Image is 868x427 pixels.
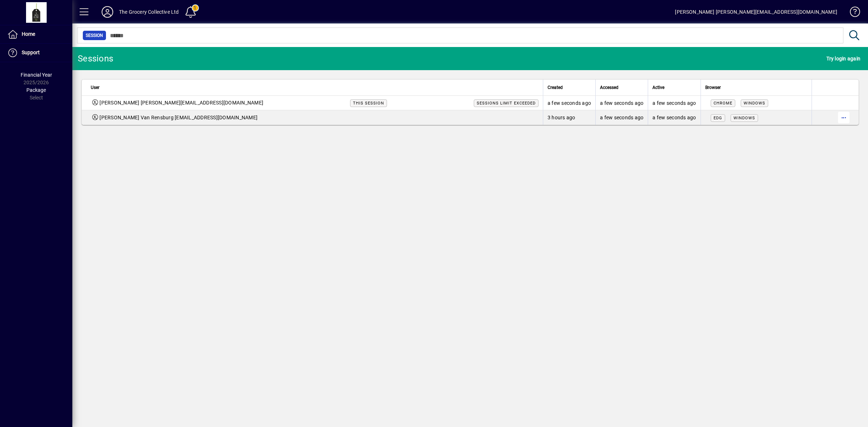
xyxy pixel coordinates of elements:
span: Created [548,84,563,91]
span: Try login again [826,53,860,64]
td: a few seconds ago [648,110,700,125]
span: Chrome [714,101,732,106]
td: a few seconds ago [595,110,648,125]
button: Try login again [825,52,862,65]
a: Support [4,44,72,62]
div: Mozilla/5.0 (Windows NT 10.0; Win64; x64) AppleWebKit/537.36 (KHTML, like Gecko) Chrome/141.0.0.0... [705,114,808,121]
div: Sessions [78,53,113,64]
span: [PERSON_NAME] Van Rensburg [EMAIL_ADDRESS][DOMAIN_NAME] [99,114,258,121]
td: a few seconds ago [595,96,648,110]
span: Windows [744,101,765,106]
span: Sessions limit exceeded [477,101,536,106]
div: [PERSON_NAME] [PERSON_NAME][EMAIL_ADDRESS][DOMAIN_NAME] [675,6,837,18]
td: a few seconds ago [543,96,595,110]
span: Windows [733,116,755,120]
span: Active [652,84,664,91]
span: Session [86,32,103,39]
button: Profile [96,5,119,18]
button: More options [838,112,850,123]
span: Financial Year [21,72,52,78]
div: Mozilla/5.0 (Windows NT 10.0; Win64; x64) AppleWebKit/537.36 (KHTML, like Gecko) Chrome/141.0.0.0... [705,99,808,107]
span: [PERSON_NAME] [PERSON_NAME][EMAIL_ADDRESS][DOMAIN_NAME] [99,99,263,107]
span: Package [26,87,46,93]
span: Support [22,50,40,55]
td: 3 hours ago [543,110,595,125]
a: Knowledge Base [844,1,859,25]
span: Edg [714,116,722,120]
a: Home [4,25,72,43]
div: The Grocery Collective Ltd [119,6,179,18]
span: Browser [705,84,721,91]
td: a few seconds ago [648,96,700,110]
span: Accessed [600,84,618,91]
span: User [91,84,99,91]
span: Home [22,31,35,37]
span: This session [353,101,384,106]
